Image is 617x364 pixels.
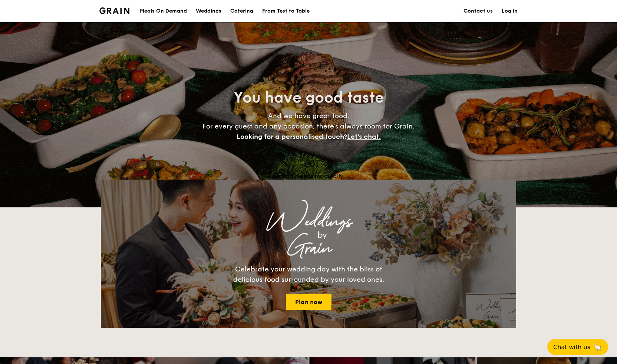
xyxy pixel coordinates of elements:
a: Plan now [286,294,331,310]
span: 🦙 [593,343,602,351]
span: Chat with us [553,344,590,351]
div: Weddings [166,215,451,228]
button: Chat with us🦙 [547,339,608,355]
span: Let's chat. [347,133,381,141]
div: by [194,228,451,242]
img: Grain [99,7,129,14]
a: Logotype [99,7,129,14]
div: Loading menus magically... [101,173,516,180]
div: Grain [166,242,451,255]
div: Celebrate your wedding day with the bliss of delicious food surrounded by your loved ones. [225,264,392,285]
